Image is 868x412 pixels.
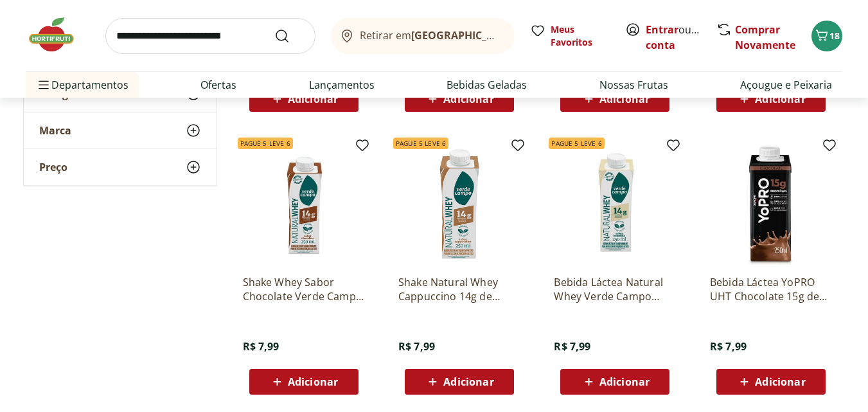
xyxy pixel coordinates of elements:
[646,22,703,53] span: ou
[288,94,338,104] span: Adicionar
[288,377,338,387] span: Adicionar
[243,275,365,303] a: Shake Whey Sabor Chocolate Verde Campo 250ml
[249,86,359,112] button: Adicionar
[24,112,217,148] button: Marca
[735,22,795,52] a: Comprar Novamente
[405,369,514,395] button: Adicionar
[105,18,315,54] input: search
[551,23,610,49] span: Meus Favoritos
[360,30,502,41] span: Retirar em
[755,377,805,387] span: Adicionar
[716,86,826,112] button: Adicionar
[274,28,305,44] button: Submit Search
[39,124,71,137] span: Marca
[26,15,90,54] img: Hortifruti
[710,339,747,354] span: R$ 7,99
[554,339,590,354] span: R$ 7,99
[243,143,365,265] img: Shake Whey Sabor Chocolate Verde Campo 250ml
[755,94,805,104] span: Adicionar
[811,21,842,51] button: Carrinho
[411,28,628,42] b: [GEOGRAPHIC_DATA]/[GEOGRAPHIC_DATA]
[560,369,669,395] button: Adicionar
[331,18,515,54] button: Retirar em[GEOGRAPHIC_DATA]/[GEOGRAPHIC_DATA]
[249,369,359,395] button: Adicionar
[200,77,236,93] a: Ofertas
[398,143,520,265] img: Shake Natural Whey Cappuccino 14g de Proteína Verde Campo 250ml
[646,22,716,52] a: Criar conta
[447,77,527,93] a: Bebidas Geladas
[530,23,610,49] a: Meus Favoritos
[716,369,826,395] button: Adicionar
[443,377,493,387] span: Adicionar
[443,94,493,104] span: Adicionar
[36,69,128,100] span: Departamentos
[599,77,668,93] a: Nossas Frutas
[39,161,67,174] span: Preço
[646,22,678,37] a: Entrar
[393,138,448,149] span: Pague 5 Leve 6
[599,377,650,387] span: Adicionar
[24,149,217,185] button: Preço
[554,143,676,265] img: Bebida Láctea Natural Whey Verde Campo Baunilha 250ml
[710,143,832,265] img: Bebida Láctea YoPRO UHT Chocolate 15g de proteínas 250ml
[36,69,51,100] button: Menu
[560,86,669,112] button: Adicionar
[740,77,832,93] a: Açougue e Peixaria
[398,275,520,303] a: Shake Natural Whey Cappuccino 14g de Proteína Verde Campo 250ml
[710,275,832,303] a: Bebida Láctea YoPRO UHT Chocolate 15g de proteínas 250ml
[829,30,840,42] span: 18
[398,339,435,354] span: R$ 7,99
[405,86,514,112] button: Adicionar
[554,275,676,303] a: Bebida Láctea Natural Whey Verde Campo Baunilha 250ml
[243,339,279,354] span: R$ 7,99
[238,138,293,149] span: Pague 5 Leve 6
[599,94,650,104] span: Adicionar
[549,138,604,149] span: Pague 5 Leve 6
[309,77,375,93] a: Lançamentos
